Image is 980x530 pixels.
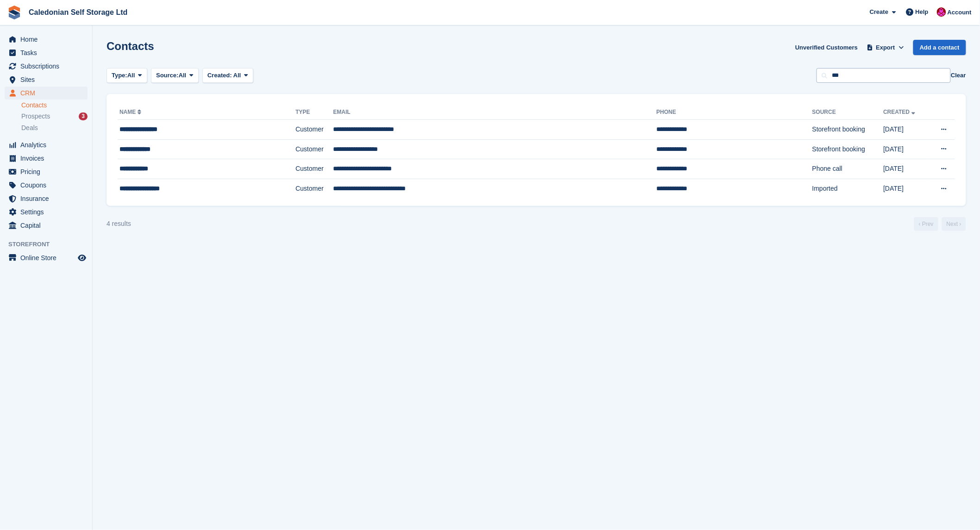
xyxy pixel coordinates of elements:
span: Source: [156,71,178,80]
td: [DATE] [884,179,929,198]
span: Capital [20,219,76,232]
span: Insurance [20,192,76,205]
a: Prospects 3 [21,112,88,121]
th: Phone [657,105,812,120]
span: Account [948,8,972,17]
a: menu [5,192,88,205]
a: Preview store [76,252,88,263]
a: Next [942,217,966,231]
td: Phone call [812,159,884,179]
span: Sites [20,73,76,86]
span: Invoices [20,152,76,165]
span: Subscriptions [20,60,76,73]
a: menu [5,152,88,165]
span: Settings [20,206,76,218]
button: Clear [951,71,966,80]
a: menu [5,60,88,73]
span: Export [876,43,895,52]
td: [DATE] [884,120,929,140]
a: Add a contact [913,40,966,55]
a: menu [5,87,88,100]
a: menu [5,73,88,86]
th: Type [295,105,333,120]
td: Customer [295,139,333,159]
td: [DATE] [884,139,929,159]
a: Contacts [21,101,88,110]
span: Coupons [20,179,76,192]
span: Home [20,33,76,46]
span: All [127,71,135,80]
span: CRM [20,87,76,100]
a: menu [5,46,88,59]
a: Name [119,109,143,115]
span: Pricing [20,165,76,178]
span: Prospects [21,112,50,121]
div: 4 results [107,219,131,229]
span: All [233,72,241,79]
a: menu [5,251,88,264]
span: Type: [112,71,127,80]
button: Created: All [202,68,253,83]
span: Storefront [8,240,92,249]
nav: Page [912,217,968,231]
a: menu [5,179,88,192]
span: Tasks [20,46,76,59]
a: menu [5,138,88,151]
a: Caledonian Self Storage Ltd [25,5,131,20]
a: menu [5,33,88,46]
a: Created [884,109,917,115]
td: Imported [812,179,884,198]
span: Help [916,7,929,17]
td: Storefront booking [812,120,884,140]
button: Source: All [151,68,199,83]
button: Type: All [107,68,147,83]
span: Online Store [20,251,76,264]
a: menu [5,219,88,232]
a: Unverified Customers [792,40,861,55]
span: Created: [207,72,232,79]
a: Deals [21,123,88,133]
td: Customer [295,179,333,198]
td: Customer [295,120,333,140]
td: [DATE] [884,159,929,179]
div: 3 [79,112,88,120]
span: Create [870,7,888,17]
span: Deals [21,124,38,132]
button: Export [865,40,906,55]
th: Email [333,105,657,120]
img: Donald Mathieson [937,7,946,17]
img: stora-icon-8386f47178a22dfd0bd8f6a31ec36ba5ce8667c1dd55bd0f319d3a0aa187defe.svg [7,6,21,19]
h1: Contacts [107,40,154,52]
a: Previous [914,217,938,231]
td: Storefront booking [812,139,884,159]
th: Source [812,105,884,120]
td: Customer [295,159,333,179]
a: menu [5,206,88,218]
span: All [179,71,187,80]
span: Analytics [20,138,76,151]
a: menu [5,165,88,178]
